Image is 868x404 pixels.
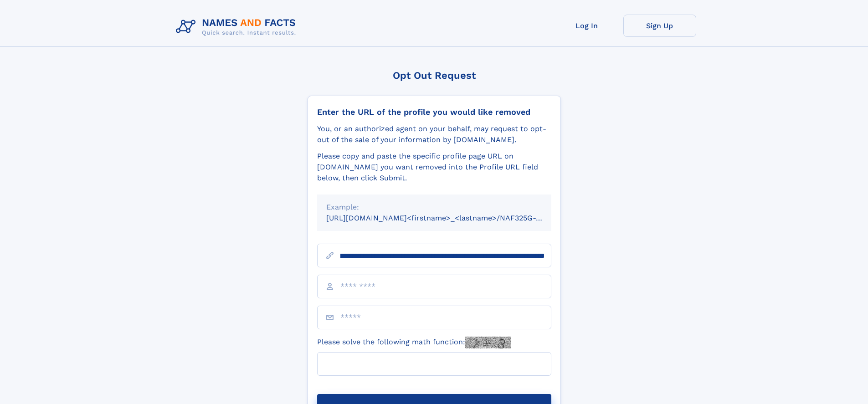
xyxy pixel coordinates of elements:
[308,70,561,81] div: Opt Out Request
[172,15,303,39] img: Logo Names and Facts
[550,15,623,37] a: Log In
[317,337,511,348] label: Please solve the following math function:
[317,151,551,184] div: Please copy and paste the specific profile page URL on [DOMAIN_NAME] you want removed into the Pr...
[317,107,551,117] div: Enter the URL of the profile you would like removed
[623,15,696,37] a: Sign Up
[326,202,542,213] div: Example:
[317,123,551,145] div: You, or an authorized agent on your behalf, may request to opt-out of the sale of your informatio...
[326,214,569,222] small: [URL][DOMAIN_NAME]<firstname>_<lastname>/NAF325G-xxxxxxxx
